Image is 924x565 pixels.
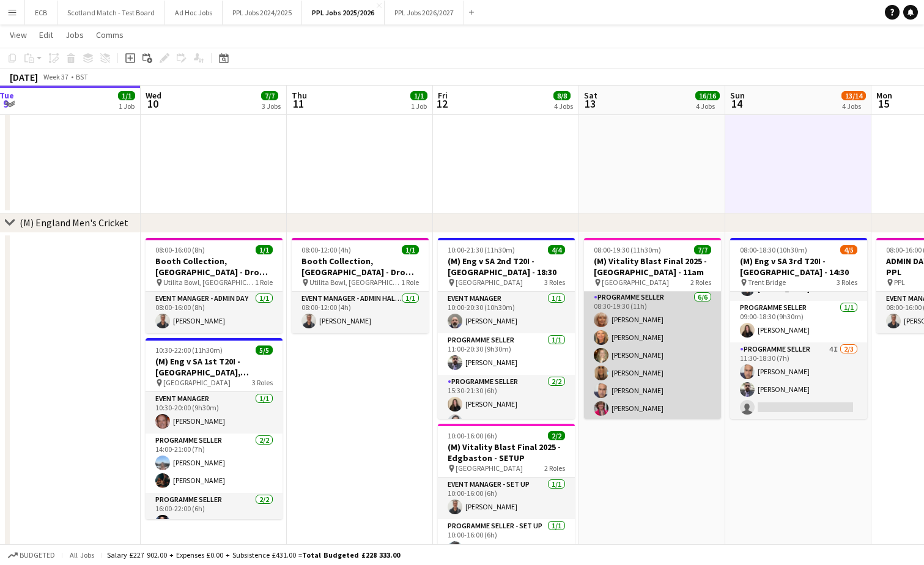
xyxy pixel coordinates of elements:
[582,97,597,111] span: 13
[438,238,575,419] app-job-card: 10:00-21:30 (11h30m)4/4(M) Eng v SA 2nd T20I - [GEOGRAPHIC_DATA] - 18:30 [GEOGRAPHIC_DATA]3 Roles...
[438,333,575,375] app-card-role: Programme Seller1/111:00-20:30 (9h30m)[PERSON_NAME]
[67,550,97,559] span: All jobs
[411,102,427,111] div: 1 Job
[553,91,571,100] span: 8/8
[76,72,88,81] div: BST
[262,102,281,111] div: 3 Jobs
[874,97,892,111] span: 15
[730,256,867,278] h3: (M) Eng v SA 3rd T20I - [GEOGRAPHIC_DATA] - 14:30
[448,245,515,254] span: 10:00-21:30 (11h30m)
[456,278,523,287] span: [GEOGRAPHIC_DATA]
[292,256,429,278] h3: Booth Collection, [GEOGRAPHIC_DATA] - Drop off Warick
[402,245,419,254] span: 1/1
[544,278,565,287] span: 3 Roles
[301,245,351,254] span: 08:00-12:00 (4h)
[290,97,307,111] span: 11
[728,97,745,111] span: 14
[10,71,38,83] div: [DATE]
[6,548,57,562] button: Budgeted
[146,493,283,552] app-card-role: Programme Seller2/216:00-22:00 (6h)[PERSON_NAME]
[252,378,273,387] span: 3 Roles
[61,27,89,43] a: Jobs
[25,1,57,24] button: ECB
[302,1,385,24] button: PPL Jobs 2025/2026
[146,392,283,434] app-card-role: Event Manager1/110:30-20:00 (9h30m)[PERSON_NAME]
[256,245,273,254] span: 1/1
[548,245,565,254] span: 4/4
[584,256,721,278] h3: (M) Vitality Blast Final 2025 - [GEOGRAPHIC_DATA] - 11am
[146,90,161,101] span: Wed
[146,338,283,519] app-job-card: 10:30-22:00 (11h30m)5/5(M) Eng v SA 1st T20I - [GEOGRAPHIC_DATA], [GEOGRAPHIC_DATA] - 18:[GEOGRAP...
[840,245,857,254] span: 4/5
[730,342,867,419] app-card-role: Programme Seller4I2/311:30-18:30 (7h)[PERSON_NAME][PERSON_NAME]
[438,478,575,519] app-card-role: Event Manager - Set up1/110:00-16:00 (6h)[PERSON_NAME]
[292,90,307,101] span: Thu
[410,91,427,100] span: 1/1
[594,245,661,254] span: 08:00-19:30 (11h30m)
[438,256,575,278] h3: (M) Eng v SA 2nd T20I - [GEOGRAPHIC_DATA] - 18:30
[256,345,273,355] span: 5/5
[261,91,278,100] span: 7/7
[438,90,448,101] span: Fri
[146,256,283,278] h3: Booth Collection, [GEOGRAPHIC_DATA] - Drop off Warick
[96,29,124,40] span: Comms
[146,292,283,333] app-card-role: Event Manager - Admin Day1/108:00-16:00 (8h)[PERSON_NAME]
[292,292,429,333] app-card-role: Event Manager - Admin Half Day1/108:00-12:00 (4h)[PERSON_NAME]
[65,29,84,40] span: Jobs
[438,441,575,463] h3: (M) Vitality Blast Final 2025 - Edgbaston - SETUP
[436,97,448,111] span: 12
[255,278,273,287] span: 1 Role
[544,463,565,473] span: 2 Roles
[165,1,223,24] button: Ad Hoc Jobs
[155,345,223,355] span: 10:30-22:00 (11h30m)
[5,27,32,43] a: View
[155,245,205,254] span: 08:00-16:00 (8h)
[730,238,867,419] app-job-card: 08:00-18:30 (10h30m)4/5(M) Eng v SA 3rd T20I - [GEOGRAPHIC_DATA] - 14:30 Trent Bridge3 RolesEvent...
[695,91,720,100] span: 16/16
[584,290,721,421] app-card-role: Programme Seller6/608:30-19:30 (11h)[PERSON_NAME][PERSON_NAME][PERSON_NAME][PERSON_NAME][PERSON_N...
[146,238,283,333] app-job-card: 08:00-16:00 (8h)1/1Booth Collection, [GEOGRAPHIC_DATA] - Drop off Warick Utilita Bowl, [GEOGRAPHI...
[456,463,523,473] span: [GEOGRAPHIC_DATA]
[602,278,669,287] span: [GEOGRAPHIC_DATA]
[34,27,58,43] a: Edit
[309,278,401,287] span: Utilita Bowl, [GEOGRAPHIC_DATA]
[57,1,165,24] button: Scotland Match - Test Board
[119,102,135,111] div: 1 Job
[448,431,497,440] span: 10:00-16:00 (6h)
[876,90,892,101] span: Mon
[118,91,135,100] span: 1/1
[740,245,807,254] span: 08:00-18:30 (10h30m)
[748,278,786,287] span: Trent Bridge
[438,424,575,561] app-job-card: 10:00-16:00 (6h)2/2(M) Vitality Blast Final 2025 - Edgbaston - SETUP [GEOGRAPHIC_DATA]2 RolesEven...
[302,550,400,559] span: Total Budgeted £228 333.00
[107,550,400,559] div: Salary £227 902.00 + Expenses £0.00 + Subsistence £431.00 =
[40,72,71,81] span: Week 37
[438,519,575,561] app-card-role: Programme Seller - Set Up1/110:00-16:00 (6h)[PERSON_NAME]
[694,245,711,254] span: 7/7
[385,1,464,24] button: PPL Jobs 2026/2027
[690,278,711,287] span: 2 Roles
[438,375,575,434] app-card-role: Programme Seller2/215:30-21:30 (6h)[PERSON_NAME][PERSON_NAME]
[842,102,865,111] div: 4 Jobs
[584,90,597,101] span: Sat
[837,278,857,287] span: 3 Roles
[554,102,573,111] div: 4 Jobs
[39,29,53,40] span: Edit
[20,216,128,229] div: (M) England Men's Cricket
[91,27,128,43] a: Comms
[292,238,429,333] div: 08:00-12:00 (4h)1/1Booth Collection, [GEOGRAPHIC_DATA] - Drop off Warick Utilita Bowl, [GEOGRAPHI...
[548,431,565,440] span: 2/2
[894,278,905,287] span: PPL
[223,1,302,24] button: PPL Jobs 2024/2025
[144,97,161,111] span: 10
[730,90,745,101] span: Sun
[20,551,55,559] span: Budgeted
[438,292,575,333] app-card-role: Event Manager1/110:00-20:30 (10h30m)[PERSON_NAME]
[696,102,719,111] div: 4 Jobs
[584,238,721,419] app-job-card: 08:00-19:30 (11h30m)7/7(M) Vitality Blast Final 2025 - [GEOGRAPHIC_DATA] - 11am [GEOGRAPHIC_DATA]...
